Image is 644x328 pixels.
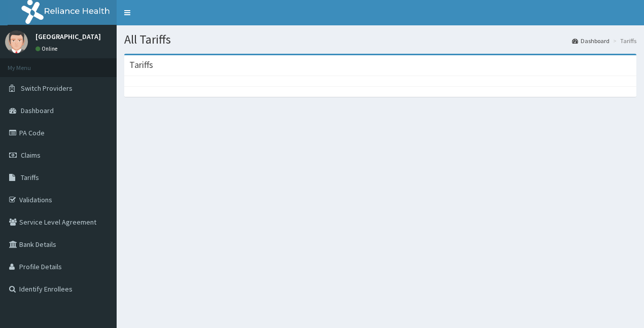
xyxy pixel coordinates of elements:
[21,151,41,160] span: Claims
[21,106,54,115] span: Dashboard
[129,60,153,69] h3: Tariffs
[124,33,636,46] h1: All Tariffs
[611,37,636,45] li: Tariffs
[5,30,28,53] img: User Image
[572,37,610,45] a: Dashboard
[21,84,73,93] span: Switch Providers
[35,33,101,40] p: [GEOGRAPHIC_DATA]
[21,173,39,182] span: Tariffs
[35,45,60,52] a: Online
